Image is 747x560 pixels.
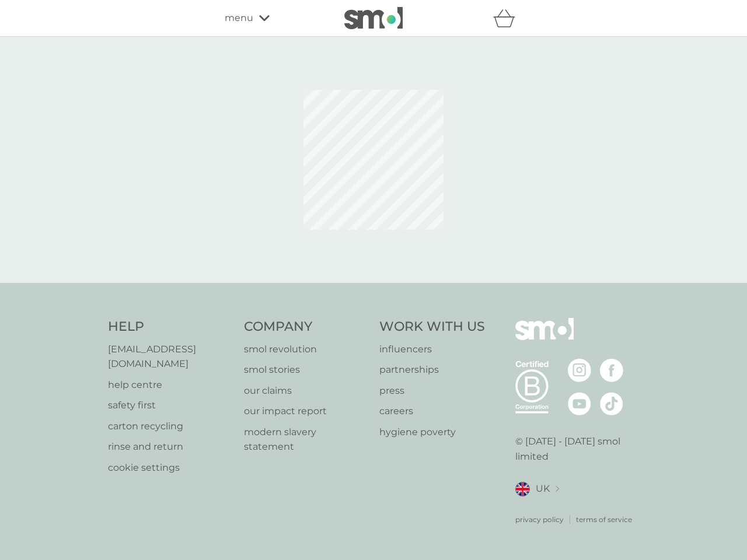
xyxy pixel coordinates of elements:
span: menu [225,10,253,26]
h4: Work With Us [379,318,485,336]
img: visit the smol Facebook page [600,359,623,382]
a: privacy policy [515,514,564,525]
a: modern slavery statement [244,425,368,454]
a: influencers [379,342,485,357]
a: press [379,383,485,398]
a: smol stories [244,362,368,377]
p: © [DATE] - [DATE] smol limited [515,434,640,464]
a: our claims [244,383,368,398]
a: carton recycling [108,419,232,434]
a: safety first [108,398,232,413]
div: basket [493,6,522,30]
a: [EMAIL_ADDRESS][DOMAIN_NAME] [108,342,232,372]
a: rinse and return [108,439,232,454]
img: select a new location [556,486,559,492]
span: UK [536,481,550,496]
h4: Company [244,318,368,336]
a: our impact report [244,404,368,419]
img: UK flag [515,482,530,496]
h4: Help [108,318,232,336]
a: cookie settings [108,460,232,475]
a: smol revolution [244,342,368,357]
img: visit the smol Instagram page [568,359,591,382]
img: smol [344,7,403,29]
a: help centre [108,377,232,393]
a: hygiene poverty [379,425,485,440]
img: smol [515,318,574,358]
a: partnerships [379,362,485,377]
img: visit the smol Tiktok page [600,392,623,415]
img: visit the smol Youtube page [568,392,591,415]
a: terms of service [576,514,632,525]
a: careers [379,404,485,419]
